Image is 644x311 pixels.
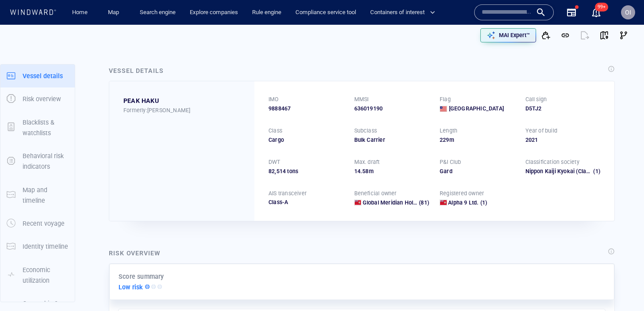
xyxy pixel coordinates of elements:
[370,8,435,18] span: Containers of interest
[136,5,179,20] a: Search engine
[23,71,63,81] p: Vessel details
[23,185,69,206] p: Map and timeline
[367,5,443,20] button: Containers of interest
[0,235,75,258] button: Identity timeline
[354,190,397,197] p: Beneficial owner
[418,199,429,207] span: (81)
[268,158,280,166] p: DWT
[186,5,241,20] a: Explore companies
[556,26,575,45] button: Get link
[0,219,75,228] a: Recent voyage
[69,5,91,20] a: Home
[525,167,601,175] div: Nippon Kaiji Kyokai (ClassNK)
[449,105,504,113] span: [GEOGRAPHIC_DATA]
[449,137,454,143] span: m
[369,168,374,174] span: m
[23,117,69,139] p: Blacklists & watchlists
[360,168,362,174] span: .
[0,242,75,250] a: Identity timeline
[268,105,291,113] span: 9888467
[440,95,451,103] p: Flag
[109,65,164,76] div: Vessel details
[619,4,637,21] button: OI
[268,190,307,197] p: AIS transceiver
[594,26,614,45] button: View on map
[525,167,592,175] div: Nippon Kaiji Kyokai (ClassNK)
[440,127,457,135] p: Length
[23,151,69,172] p: Behavioral risk indicators
[614,26,633,45] button: Visual Link Analysis
[479,199,487,207] span: (1)
[354,136,429,144] div: Bulk Carrier
[292,5,360,20] a: Compliance service tool
[0,144,75,178] button: Behavioral risk indicators
[23,241,68,252] p: Identity timeline
[354,127,377,135] p: Subclass
[268,95,279,103] p: IMO
[525,105,601,113] div: D5TJ2
[354,168,360,174] span: 14
[525,127,558,135] p: Year of build
[0,190,75,199] a: Map and timeline
[65,5,94,20] button: Home
[440,158,461,166] p: P&I Club
[0,157,75,165] a: Behavioral risk indicators
[354,95,369,103] p: MMSI
[0,111,75,145] button: Blacklists & watchlists
[0,178,75,212] button: Map and timeline
[625,9,631,16] span: OI
[104,5,126,20] a: Map
[525,95,547,103] p: Call sign
[268,167,344,175] div: 82,514 tons
[123,95,159,106] div: PEAK HAKU
[354,158,380,166] p: Max. draft
[499,31,530,39] p: MAI Expert™
[268,136,344,144] div: Cargo
[525,158,579,166] p: Classification society
[23,265,69,286] p: Economic utilization
[0,64,75,87] button: Vessel details
[606,271,637,304] iframe: Chat
[23,218,65,229] p: Recent voyage
[480,28,536,42] button: MAI Expert™
[591,7,602,18] div: Notification center
[109,248,161,258] div: Risk overview
[362,168,368,174] span: 58
[23,94,61,104] p: Risk overview
[268,199,288,205] span: Class-A
[595,3,608,11] span: 99+
[101,5,129,20] button: Map
[589,5,603,19] a: 99+
[591,7,602,18] button: 99+
[440,137,449,143] span: 229
[0,87,75,110] button: Risk overview
[123,106,240,114] div: Formerly: [PERSON_NAME]
[448,199,479,206] span: Alpha 9 Ltd.
[363,199,427,206] span: Global Meridian Holdings
[0,71,75,80] a: Vessel details
[249,5,285,20] a: Rule engine
[0,95,75,103] a: Risk overview
[0,270,75,279] a: Economic utilization
[0,123,75,131] a: Blacklists & watchlists
[363,199,429,207] a: Global Meridian Holdings (81)
[440,190,484,197] p: Registered owner
[0,258,75,292] button: Economic utilization
[268,127,282,135] p: Class
[440,167,515,175] div: Gard
[119,282,143,292] p: Low risk
[592,167,600,175] span: (1)
[354,105,429,113] div: 636019190
[536,26,556,45] button: Add to vessel list
[0,212,75,235] button: Recent voyage
[448,199,487,207] a: Alpha 9 Ltd. (1)
[525,136,601,144] div: 2021
[119,271,164,282] p: Score summary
